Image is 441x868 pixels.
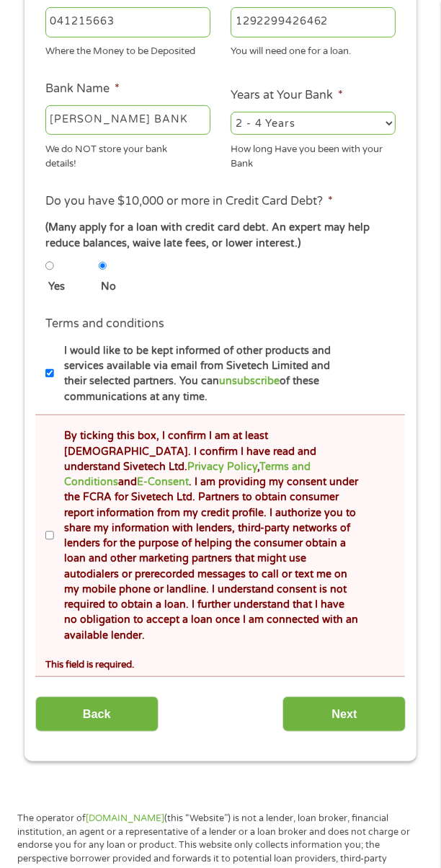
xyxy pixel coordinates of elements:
label: By ticking this box, I confirm I am at least [DEMOGRAPHIC_DATA]. I confirm I have read and unders... [54,428,360,643]
label: Years at Your Bank [231,88,343,103]
div: Where the Money to be Deposited [45,40,210,59]
label: No [101,279,125,295]
a: E-Consent [137,476,189,488]
div: (Many apply for a loan with credit card debt. An expert may help reduce balances, waive late fees... [45,220,396,251]
input: Back [35,696,159,732]
label: I would like to be kept informed of other products and services available via email from Sivetech... [54,343,352,404]
label: Do you have $10,000 or more in Credit Card Debt? [45,194,333,209]
div: This field is required. [45,653,405,673]
input: 263177916 [45,7,210,37]
a: [DOMAIN_NAME] [86,812,164,824]
div: We do NOT store your bank details! [45,138,210,172]
label: Bank Name [45,81,120,97]
div: How long Have you been with your Bank [231,138,396,172]
a: Privacy Policy [187,461,257,473]
label: Yes [48,279,74,295]
label: Terms and conditions [45,316,164,332]
div: You will need one for a loan. [231,40,396,59]
input: 345634636 [231,7,396,37]
input: Next [282,696,406,732]
a: unsubscribe [219,375,280,387]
